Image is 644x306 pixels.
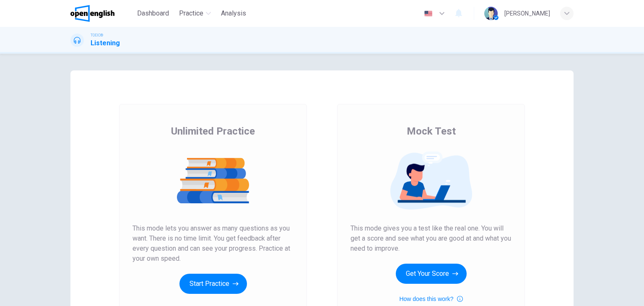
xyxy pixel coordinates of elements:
[504,8,550,18] div: [PERSON_NAME]
[91,38,120,48] h1: Listening
[179,8,203,18] span: Practice
[407,124,456,138] span: Mock Test
[70,5,114,22] img: OpenEnglish logo
[423,10,434,17] img: en
[396,264,467,284] button: Get Your Score
[176,6,214,21] button: Practice
[218,6,249,21] button: Analysis
[70,5,134,22] a: OpenEnglish logo
[137,8,169,18] span: Dashboard
[399,294,462,304] button: How does this work?
[171,124,255,138] span: Unlimited Practice
[351,223,512,254] span: This mode gives you a test like the real one. You will get a score and see what you are good at a...
[134,6,172,21] button: Dashboard
[132,223,293,264] span: This mode lets you answer as many questions as you want. There is no time limit. You get feedback...
[91,32,103,38] span: TOEIC®
[484,7,498,20] img: Profile picture
[179,274,247,294] button: Start Practice
[221,8,246,18] span: Analysis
